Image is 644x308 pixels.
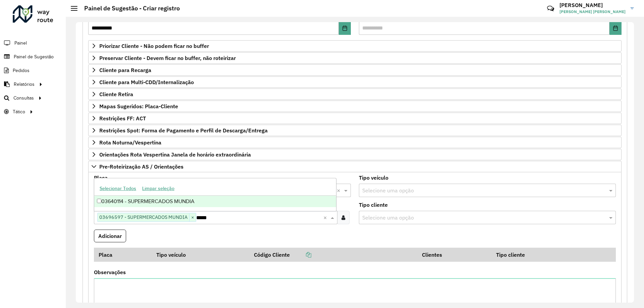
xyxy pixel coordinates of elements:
a: Restrições FF: ACT [88,113,622,124]
span: Mapas Sugeridos: Placa-Cliente [99,104,178,109]
button: Choose Date [609,21,622,35]
button: Selecionar Todos [97,183,139,194]
span: [PERSON_NAME] [PERSON_NAME] [559,9,626,15]
span: Rota Noturna/Vespertina [99,140,161,145]
span: Painel [14,40,27,47]
span: Restrições Spot: Forma de Pagamento e Perfil de Descarga/Entrega [99,128,268,133]
ng-dropdown-panel: Options list [94,178,336,211]
a: Cliente para Multi-CDD/Internalização [88,76,622,88]
h3: [PERSON_NAME] [559,2,626,8]
a: Contato Rápido [543,1,558,16]
a: Mapas Sugeridos: Placa-Cliente [88,101,622,112]
a: Copiar [290,251,311,258]
a: Orientações Rota Vespertina Janela de horário extraordinária [88,149,622,160]
label: Tipo cliente [359,201,388,209]
span: Cliente para Multi-CDD/Internalização [99,79,194,85]
span: Painel de Sugestão [14,53,54,60]
button: Adicionar [94,230,126,242]
span: Tático [13,108,25,115]
span: Preservar Cliente - Devem ficar no buffer, não roteirizar [99,55,236,61]
span: Clear all [323,213,329,222]
div: 03640114 - SUPERMERCADOS MUNDIA [94,196,336,207]
span: Cliente Retira [99,91,133,97]
button: Limpar seleção [139,183,177,194]
span: Pre-Roteirização AS / Orientações [99,164,183,169]
a: Pre-Roteirização AS / Orientações [88,161,622,172]
label: Placa [94,174,108,182]
a: Priorizar Cliente - Não podem ficar no buffer [88,40,622,52]
label: Observações [94,268,126,276]
span: Clear all [337,186,342,194]
th: Tipo veículo [152,248,250,262]
a: Preservar Cliente - Devem ficar no buffer, não roteirizar [88,52,622,64]
span: Consultas [13,95,34,102]
a: Restrições Spot: Forma de Pagamento e Perfil de Descarga/Entrega [88,125,622,136]
h2: Painel de Sugestão - Criar registro [77,5,180,12]
th: Placa [94,248,152,262]
button: Choose Date [339,21,351,35]
span: Orientações Rota Vespertina Janela de horário extraordinária [99,152,251,157]
span: Priorizar Cliente - Não podem ficar no buffer [99,43,209,49]
span: × [189,213,196,222]
a: Cliente Retira [88,88,622,100]
th: Tipo cliente [491,248,587,262]
span: 03696597 - SUPERMERCADOS MUNDIA [98,213,189,221]
label: Tipo veículo [359,174,388,182]
th: Código Cliente [250,248,418,262]
span: Pedidos [13,67,30,74]
span: Relatórios [14,81,35,88]
span: Cliente para Recarga [99,67,151,73]
th: Clientes [417,248,491,262]
span: Restrições FF: ACT [99,116,146,121]
a: Rota Noturna/Vespertina [88,137,622,148]
a: Cliente para Recarga [88,64,622,76]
